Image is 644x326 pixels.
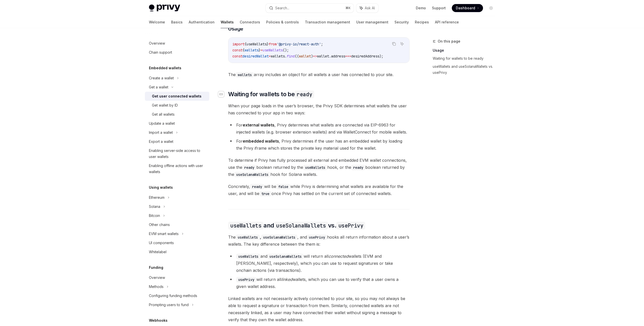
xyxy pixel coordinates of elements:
span: Concretely, will be while Privy is determining what wallets are available for the user, and will ... [228,183,410,197]
div: Get all wallets [152,111,175,117]
span: { [243,48,245,52]
span: Waiting for wallets to be [228,90,314,98]
code: wallets [236,72,254,78]
code: useSolanaWallets [274,222,328,230]
a: Configuring funding methods [145,291,209,300]
a: Export a wallet [145,137,209,146]
div: Overview [149,40,165,46]
a: Chain support [145,48,209,57]
div: Export a wallet [149,139,173,145]
li: and will return all wallets (EVM and [PERSON_NAME], respectively), which you can use to request s... [228,253,410,274]
a: Other chains [145,220,209,229]
a: Get all wallets [145,110,209,119]
span: The array includes an object for all wallets a user has connected to your site. [228,71,410,78]
a: useWallets and useSolanaWallets vs. usePrivy [433,62,499,77]
span: wallets [271,54,285,58]
a: Demo [416,6,426,11]
div: Chain support [149,49,172,55]
code: useSolanaWallets [267,254,304,259]
span: wallet [317,54,329,58]
div: Get user connected wallets [152,93,202,99]
span: '@privy-io/react-auth' [277,42,321,46]
em: linked [281,277,293,282]
em: connected [329,254,348,259]
span: wallet [299,54,311,58]
h5: Webhooks [149,317,168,323]
span: (); [283,48,289,52]
span: . [285,54,287,58]
div: UI components [149,240,174,246]
strong: external wallets [243,122,274,127]
div: Methods [149,284,164,290]
div: Other chains [149,222,170,228]
div: Ethereum [149,194,165,201]
a: Update a wallet [145,119,209,128]
button: Ask AI [399,41,405,47]
code: usePrivy [236,277,256,282]
code: ready [351,165,365,170]
span: ); [379,54,383,58]
div: Update a wallet [149,120,175,126]
a: Dashboard [452,4,483,12]
a: Authentication [189,16,215,28]
code: usePrivy [307,235,327,240]
span: ) [311,54,313,58]
li: will return all wallets, which you can use to verify that a user owns a given wallet address. [228,276,410,290]
div: Enabling server-side access to user wallets [149,148,206,160]
a: Security [394,16,409,28]
a: Enabling server-side access to user wallets [145,146,209,161]
span: . [329,54,331,58]
span: To determine if Privy has fully processed all external and embedded EVM wallet connections, use t... [228,157,410,178]
a: Get user connected wallets [145,92,209,101]
span: = [261,48,263,52]
a: Usage [433,46,499,54]
div: Solana [149,204,160,210]
code: useWallets [236,254,260,259]
a: Whitelabel [145,247,209,256]
span: => [313,54,317,58]
span: desiredWallet [243,54,269,58]
span: { [245,42,247,46]
a: API reference [435,16,459,28]
div: Bitcoin [149,213,160,219]
a: Policies & controls [266,16,299,28]
div: Whitelabel [149,249,167,255]
img: light logo [149,5,180,12]
code: ready [250,184,264,189]
span: Dashboard [456,6,475,11]
div: Configuring funding methods [149,293,197,299]
code: ready [295,90,314,98]
span: useWallets [247,42,267,46]
button: Ask AI [356,4,378,13]
a: Navigate to header [218,90,228,98]
code: useSolanaWallets [261,235,297,240]
span: The , and hooks all return information about a user’s wallets. The key difference between the the... [228,234,410,248]
a: Support [432,6,446,11]
span: const [232,54,243,58]
span: (( [295,54,299,58]
div: Prompting users to fund [149,302,189,308]
span: address [331,54,345,58]
code: useSolanaWallets [234,172,270,177]
h5: Funding [149,265,163,271]
a: Connectors [240,16,260,28]
span: ; [321,42,323,46]
div: Import a wallet [149,129,173,136]
a: UI components [145,238,209,247]
a: Overview [145,273,209,282]
a: Overview [145,39,209,48]
code: true [259,191,271,197]
h5: Using wallets [149,184,173,190]
span: Usage [228,25,243,32]
a: Basics [171,16,183,28]
span: Ask AI [365,6,375,11]
div: Get wallet by ID [152,102,178,108]
a: User management [356,16,388,28]
a: Welcome [149,16,165,28]
code: useWallets [236,235,260,240]
a: Waiting for wallets to be ready [433,54,499,62]
span: } [259,48,261,52]
span: wallets [245,48,259,52]
code: useWallets [303,165,327,170]
button: Copy the contents from the code block [391,41,397,47]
